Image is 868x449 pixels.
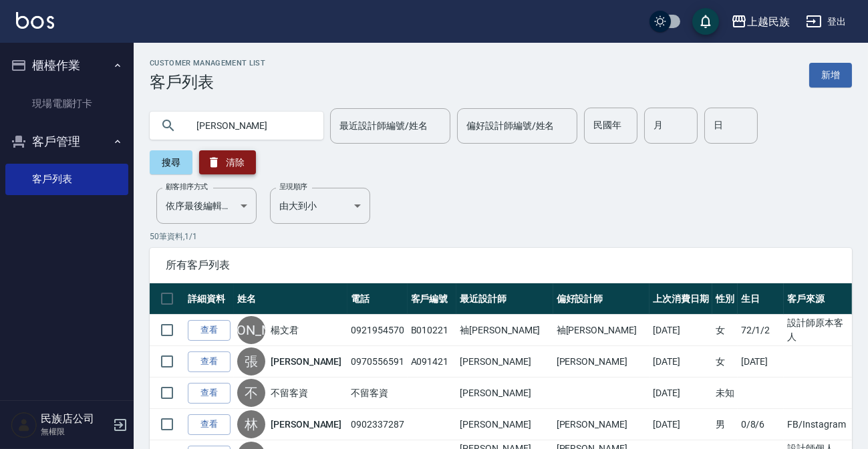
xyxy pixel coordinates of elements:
td: A091421 [408,346,457,378]
button: save [692,8,719,35]
a: 客戶列表 [5,164,128,194]
a: 查看 [188,383,231,404]
th: 客戶編號 [408,283,457,315]
label: 顧客排序方式 [166,182,208,192]
td: B010221 [408,315,457,346]
a: [PERSON_NAME] [271,355,341,368]
div: [PERSON_NAME] [237,316,265,344]
td: 未知 [712,378,738,409]
a: [PERSON_NAME] [271,418,341,431]
th: 上次消費日期 [649,283,712,315]
td: [DATE] [649,346,712,378]
div: 張 [237,347,265,376]
td: [PERSON_NAME] [456,346,553,378]
td: 袖[PERSON_NAME] [553,315,649,346]
h5: 民族店公司 [41,412,109,426]
div: 上越民族 [747,13,790,30]
td: [PERSON_NAME] [456,378,553,409]
a: 新增 [809,63,852,88]
td: 0/8/6 [738,409,784,440]
td: [DATE] [738,346,784,378]
td: 袖[PERSON_NAME] [456,315,553,346]
button: 登出 [801,9,852,34]
td: [PERSON_NAME] [553,409,649,440]
a: 楊文君 [271,323,299,337]
a: 查看 [188,320,231,341]
th: 最近設計師 [456,283,553,315]
td: 女 [712,315,738,346]
h3: 客戶列表 [150,73,265,92]
th: 姓名 [234,283,347,315]
img: Person [11,412,37,438]
td: 不留客資 [347,378,408,409]
td: [DATE] [649,378,712,409]
td: 女 [712,346,738,378]
th: 生日 [738,283,784,315]
td: 0921954570 [347,315,408,346]
th: 客戶來源 [784,283,852,315]
a: 不留客資 [271,386,308,400]
td: [PERSON_NAME] [456,409,553,440]
th: 偏好設計師 [553,283,649,315]
button: 上越民族 [726,8,795,35]
button: 清除 [199,150,256,174]
th: 電話 [347,283,408,315]
div: 依序最後編輯時間 [156,188,257,224]
span: 所有客戶列表 [166,259,836,272]
button: 櫃檯作業 [5,48,128,83]
a: 查看 [188,351,231,372]
td: 72/1/2 [738,315,784,346]
button: 搜尋 [150,150,192,174]
button: 客戶管理 [5,124,128,159]
h2: Customer Management List [150,59,265,67]
td: [DATE] [649,315,712,346]
td: 男 [712,409,738,440]
div: 不 [237,379,265,407]
td: 0902337287 [347,409,408,440]
input: 搜尋關鍵字 [187,108,313,144]
img: Logo [16,12,54,29]
td: 0970556591 [347,346,408,378]
a: 查看 [188,414,231,435]
p: 50 筆資料, 1 / 1 [150,231,852,243]
a: 現場電腦打卡 [5,88,128,119]
div: 由大到小 [270,188,370,224]
td: [PERSON_NAME] [553,346,649,378]
p: 無權限 [41,426,109,438]
div: 林 [237,410,265,438]
td: FB/Instagram [784,409,852,440]
td: [DATE] [649,409,712,440]
th: 性別 [712,283,738,315]
td: 設計師原本客人 [784,315,852,346]
th: 詳細資料 [184,283,234,315]
label: 呈現順序 [279,182,307,192]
